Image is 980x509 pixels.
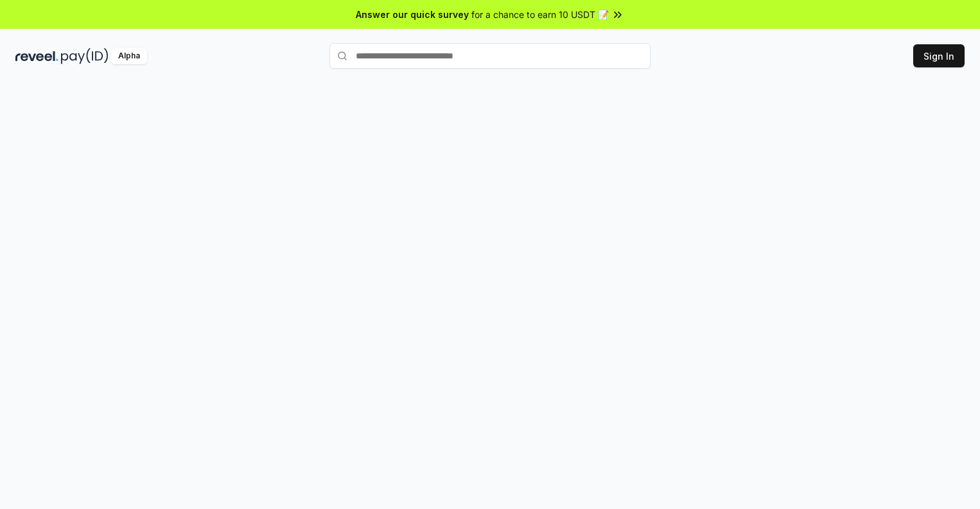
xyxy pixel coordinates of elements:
[61,48,109,64] img: pay_id
[356,8,469,21] span: Answer our quick survey
[913,44,965,67] button: Sign In
[471,8,609,21] span: for a chance to earn 10 USDT 📝
[15,48,58,64] img: reveel_dark
[111,48,147,64] div: Alpha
